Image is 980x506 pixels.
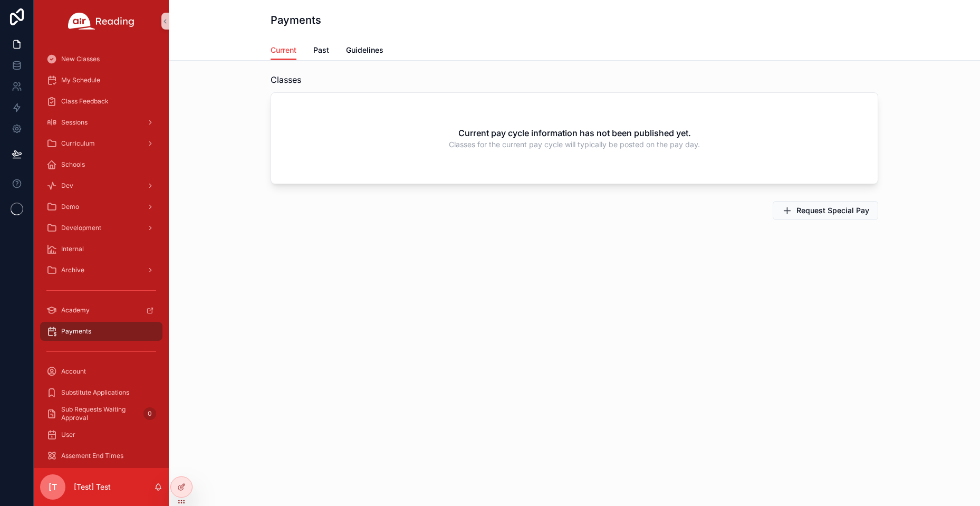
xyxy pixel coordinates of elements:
a: Account [40,362,162,381]
span: My Schedule [61,76,100,84]
button: Request Special Pay [773,201,878,220]
span: Internal [61,245,84,253]
a: Internal [40,240,162,259]
div: scrollable content [34,42,169,468]
a: Demo [40,197,162,216]
a: Past [313,41,329,62]
span: Class Feedback [61,97,109,106]
span: Guidelines [346,45,383,55]
a: Payments [40,322,162,341]
h1: Payments [271,13,321,27]
a: Sub Requests Waiting Approval0 [40,404,162,423]
span: User [61,431,75,439]
span: Development [61,224,101,232]
span: Payments [61,327,91,336]
a: Assement End Times [40,446,162,465]
span: Sessions [61,118,88,127]
a: New Classes [40,50,162,69]
span: Archive [61,266,84,274]
a: Current [271,41,296,61]
a: Dev [40,176,162,195]
span: Schools [61,160,85,169]
span: Classes for the current pay cycle will typically be posted on the pay day. [449,139,700,150]
a: Academy [40,301,162,320]
span: Academy [61,306,90,314]
a: Sessions [40,113,162,132]
span: Account [61,367,86,376]
div: 0 [143,407,156,420]
a: Development [40,218,162,237]
a: My Schedule [40,71,162,90]
span: [T [49,481,57,493]
img: App logo [68,13,134,30]
a: Substitute Applications [40,383,162,402]
p: [Test] Test [74,482,111,492]
span: Substitute Applications [61,388,129,397]
a: Schools [40,155,162,174]
span: Current [271,45,296,55]
a: Archive [40,261,162,280]
a: Guidelines [346,41,383,62]
span: Classes [271,73,301,86]
span: Dev [61,182,73,190]
a: Class Feedback [40,92,162,111]
span: Curriculum [61,139,95,148]
span: Demo [61,203,79,211]
h2: Current pay cycle information has not been published yet. [458,127,691,139]
a: Curriculum [40,134,162,153]
span: New Classes [61,55,100,63]
span: Assement End Times [61,452,123,460]
span: Sub Requests Waiting Approval [61,405,139,422]
span: Past [313,45,329,55]
span: Request Special Pay [796,205,869,216]
a: User [40,425,162,444]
